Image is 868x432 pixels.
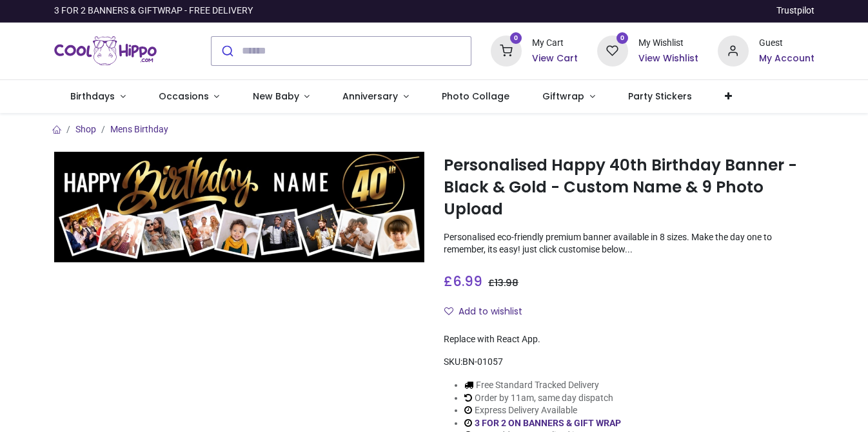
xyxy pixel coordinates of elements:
[442,90,509,103] span: Photo Collage
[759,37,814,50] div: Guest
[253,90,299,103] span: New Baby
[444,301,533,323] button: Add to wishlistAdd to wishlist
[464,404,645,417] li: Express Delivery Available
[444,356,814,369] div: SKU:
[444,231,814,256] p: Personalised eco-friendly premium banner available in 8 sizes. Make the day one to remember, its ...
[142,80,236,114] a: Occasions
[54,33,157,69] a: Logo of Cool Hippo
[462,356,503,367] span: BN-01057
[510,32,522,45] sup: 0
[54,152,425,263] img: Personalised Happy 40th Birthday Banner - Black & Gold - Custom Name & 9 Photo Upload
[616,32,629,45] sup: 0
[542,90,584,103] span: Giftwrap
[159,90,209,103] span: Occasions
[488,276,518,289] span: £
[70,90,115,103] span: Birthdays
[54,33,157,69] img: Cool Hippo
[54,80,143,114] a: Birthdays
[475,418,621,428] a: 3 FOR 2 ON BANNERS & GIFT WRAP
[638,52,698,65] a: View Wishlist
[75,124,96,134] a: Shop
[342,90,398,103] span: Anniversary
[444,154,814,221] h1: Personalised Happy 40th Birthday Banner - Black & Gold - Custom Name & 9 Photo Upload
[464,392,645,405] li: Order by 11am, same day dispatch
[532,52,578,65] a: View Cart
[638,37,698,50] div: My Wishlist
[495,276,518,289] span: 13.98
[453,272,482,291] span: 6.99
[326,80,426,114] a: Anniversary
[444,272,482,291] span: £
[444,307,453,316] i: Add to wishlist
[526,80,612,114] a: Giftwrap
[444,333,814,346] div: Replace with React App.
[464,379,645,392] li: Free Standard Tracked Delivery
[212,37,242,65] button: Submit
[776,5,814,17] a: Trustpilot
[491,45,522,55] a: 0
[628,90,692,103] span: Party Stickers
[759,52,814,65] a: My Account
[597,45,628,55] a: 0
[54,5,253,17] div: 3 FOR 2 BANNERS & GIFTWRAP - FREE DELIVERY
[110,124,168,134] a: Mens Birthday
[532,37,578,50] div: My Cart
[236,80,326,114] a: New Baby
